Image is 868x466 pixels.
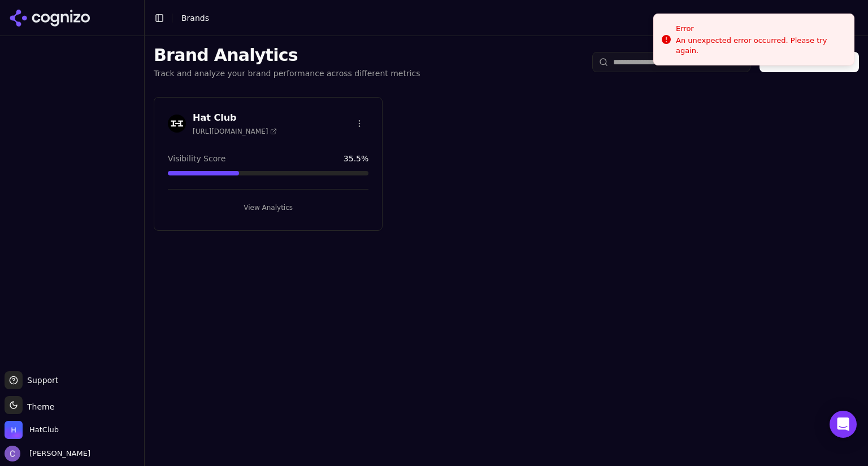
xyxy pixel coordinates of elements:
[23,375,58,386] span: Support
[193,127,277,136] span: [URL][DOMAIN_NAME]
[676,36,845,56] div: An unexpected error occurred. Please try again.
[5,421,59,439] button: Open organization switcher
[23,402,54,411] span: Theme
[344,153,368,164] span: 35.5 %
[25,449,90,459] span: [PERSON_NAME]
[5,446,90,461] button: Open user button
[193,111,277,125] h3: Hat Club
[154,68,420,79] p: Track and analyze your brand performance across different metrics
[5,446,20,461] img: Chris Hayes
[168,199,368,217] button: View Analytics
[168,153,225,164] span: Visibility Score
[181,14,209,23] span: Brands
[676,23,845,34] div: Error
[830,411,857,438] div: Open Intercom Messenger
[181,12,209,24] nav: breadcrumb
[29,425,59,435] span: HatClub
[168,115,186,133] img: Hat Club
[154,45,420,65] h1: Brand Analytics
[5,421,23,439] img: HatClub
